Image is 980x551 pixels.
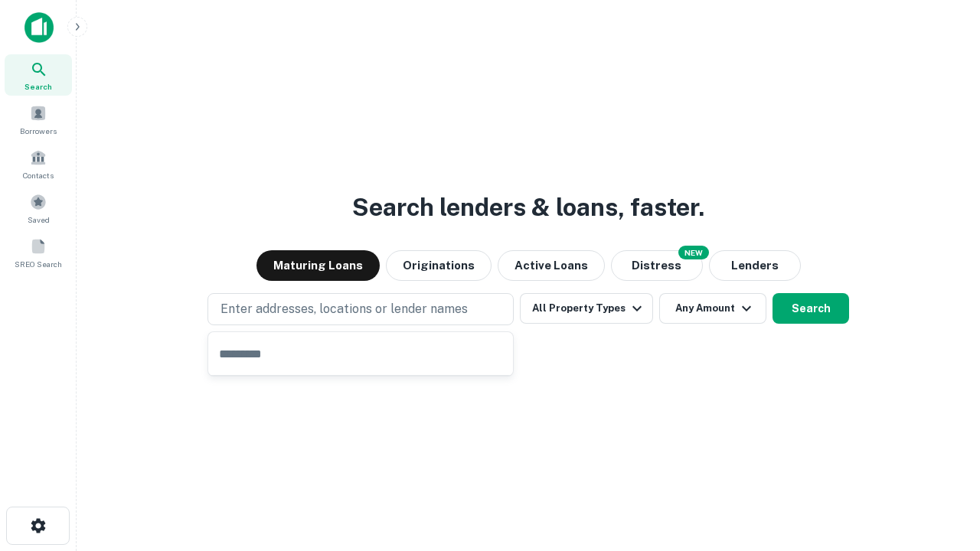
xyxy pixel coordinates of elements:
p: Enter addresses, locations or lender names [220,300,468,318]
button: Any Amount [659,293,766,324]
button: Search [773,293,849,324]
a: Contacts [5,143,72,184]
a: SREO Search [5,232,72,273]
span: Borrowers [20,125,57,137]
button: All Property Types [520,293,653,324]
img: capitalize-icon.png [24,12,54,43]
span: Saved [28,214,50,226]
button: Search distressed loans with lien and other non-mortgage details. [611,250,703,281]
a: Borrowers [5,99,72,140]
div: NEW [678,246,709,259]
span: Contacts [23,169,54,181]
iframe: Chat Widget [903,429,980,502]
h3: Search lenders & loans, faster. [352,189,704,226]
button: Enter addresses, locations or lender names [207,293,514,325]
a: Search [5,54,72,96]
button: Active Loans [498,250,605,281]
button: Originations [386,250,492,281]
span: SREO Search [15,258,62,270]
button: Maturing Loans [256,250,380,281]
span: Search [24,80,52,93]
button: Lenders [709,250,801,281]
a: Saved [5,187,72,229]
